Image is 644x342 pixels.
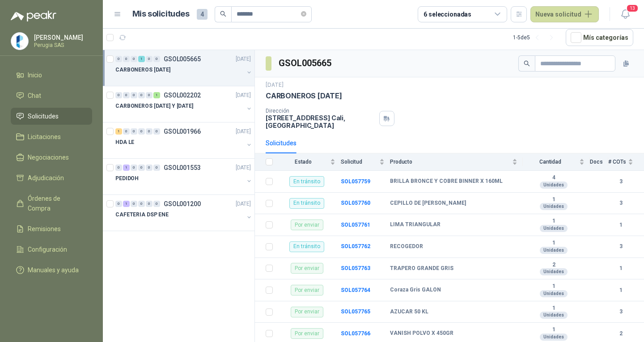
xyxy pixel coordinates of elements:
a: Licitaciones [11,128,92,145]
b: 3 [608,177,633,186]
p: Perugia SAS [34,42,90,48]
div: 0 [123,56,130,62]
div: En tránsito [289,198,324,209]
p: CARBONEROS [DATE] Y [DATE] [115,102,193,110]
span: Solicitud [341,159,377,165]
div: Unidades [540,182,568,189]
div: En tránsito [289,241,324,252]
span: Órdenes de Compra [28,194,84,213]
img: Company Logo [11,33,28,50]
b: 1 [523,196,585,203]
span: Remisiones [28,224,61,234]
div: 0 [115,92,122,98]
div: 0 [146,56,153,62]
p: [DATE] [266,81,284,89]
a: SOL057759 [341,178,370,185]
div: 0 [131,92,137,98]
p: [PERSON_NAME] [34,34,90,41]
b: 2 [523,262,585,269]
div: Por enviar [291,285,323,296]
div: Unidades [540,268,568,275]
button: Mís categorías [566,29,633,46]
a: SOL057762 [341,243,370,249]
span: Configuración [28,245,67,254]
div: 0 [115,56,122,62]
b: 1 [523,240,585,247]
b: TRAPERO GRANDE GRIS [390,265,453,272]
a: Adjudicación [11,169,92,186]
b: 1 [523,326,585,334]
a: Órdenes de Compra [11,190,92,217]
b: 2 [608,329,633,338]
a: Manuales y ayuda [11,262,92,279]
span: close-circle [301,10,306,18]
b: 3 [608,199,633,207]
a: SOL057760 [341,200,370,206]
div: 0 [146,128,153,135]
b: CEPILLO DE [PERSON_NAME] [390,200,466,207]
p: PEDIDOH [115,174,139,183]
h3: GSOL005665 [279,56,333,70]
p: GSOL001553 [164,165,201,171]
a: SOL057764 [341,287,370,293]
b: 1 [608,264,633,273]
a: 0 1 0 0 0 0 GSOL001553[DATE] PEDIDOH [115,162,253,191]
b: 4 [523,174,585,182]
div: 1 [123,165,130,171]
div: Unidades [540,312,568,319]
img: Logo peakr [11,11,56,21]
div: Unidades [540,334,568,341]
p: Dirección [266,108,376,114]
div: 0 [115,165,122,171]
div: 0 [138,128,145,135]
span: # COTs [608,159,626,165]
b: Coraza Gris GALON [390,287,441,294]
a: 0 0 0 0 0 1 GSOL002202[DATE] CARBONEROS [DATE] Y [DATE] [115,90,253,118]
span: Inicio [28,70,42,80]
div: 0 [138,201,145,207]
b: 3 [608,242,633,251]
div: Unidades [540,203,568,210]
div: 1 [153,92,160,98]
th: Docs [590,153,608,171]
span: Licitaciones [28,132,61,142]
div: 0 [138,92,145,98]
th: Estado [278,153,341,171]
span: search [220,11,226,17]
div: 0 [146,201,153,207]
b: 1 [523,305,585,312]
span: Manuales y ayuda [28,265,79,275]
span: Cantidad [523,159,577,165]
div: 0 [131,201,137,207]
b: SOL057765 [341,308,370,315]
div: En tránsito [289,176,324,187]
p: [DATE] [236,55,251,63]
b: 1 [523,218,585,225]
p: CARBONEROS [DATE] [266,91,342,101]
a: Negociaciones [11,149,92,166]
div: 0 [153,56,160,62]
b: LIMA TRIANGULAR [390,221,441,228]
div: Unidades [540,290,568,297]
div: 0 [153,165,160,171]
a: SOL057766 [341,330,370,337]
span: Negociaciones [28,152,69,162]
span: Adjudicación [28,173,64,183]
p: HDA LE [115,138,134,147]
a: Chat [11,87,92,104]
div: 0 [146,165,153,171]
a: Inicio [11,67,92,84]
b: RECOGEDOR [390,243,423,250]
th: Cantidad [523,153,590,171]
span: 4 [197,9,208,20]
div: Por enviar [291,328,323,339]
div: 0 [123,128,130,135]
div: 1 - 5 de 5 [513,30,559,45]
div: 1 [123,201,130,207]
div: 0 [115,201,122,207]
a: SOL057763 [341,265,370,271]
div: 0 [153,201,160,207]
